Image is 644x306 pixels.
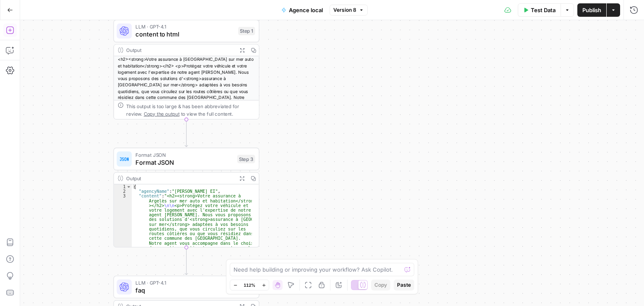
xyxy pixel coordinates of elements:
[126,184,131,189] span: Toggle code folding, rows 1 through 4
[126,47,234,54] div: Output
[289,6,323,14] span: Agence local
[518,3,561,17] button: Test Data
[135,30,234,39] span: content to html
[333,6,356,14] span: Version 8
[135,285,233,295] span: faq
[126,102,255,117] div: This output is too large & has been abbreviated for review. to view the full content.
[114,20,260,119] div: LLM · GPT-4.1content to htmlStep 1Output<h2><strong>Votre assurance à [GEOGRAPHIC_DATA] sur mer a...
[114,184,132,189] div: 1
[135,151,233,158] span: Format JSON
[244,282,255,288] span: 112%
[276,3,328,17] button: Agence local
[238,27,255,35] div: Step 1
[330,5,368,16] button: Version 8
[582,6,601,14] span: Publish
[577,3,606,17] button: Publish
[135,23,234,31] span: LLM · GPT-4.1
[531,6,556,14] span: Test Data
[135,158,233,167] span: Format JSON
[126,174,234,182] div: Output
[237,155,255,163] div: Step 3
[114,148,260,247] div: Format JSONFormat JSONStep 3Output{ "agencyName":"[PERSON_NAME] EI", "content":"<h2><strong>Votre...
[397,281,411,289] span: Paste
[114,189,132,194] div: 2
[135,279,233,287] span: LLM · GPT-4.1
[371,280,390,290] button: Copy
[374,281,387,289] span: Copy
[394,280,414,290] button: Paste
[185,119,188,147] g: Edge from step_1 to step_3
[143,111,179,116] span: Copy the output
[185,247,188,275] g: Edge from step_3 to step_2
